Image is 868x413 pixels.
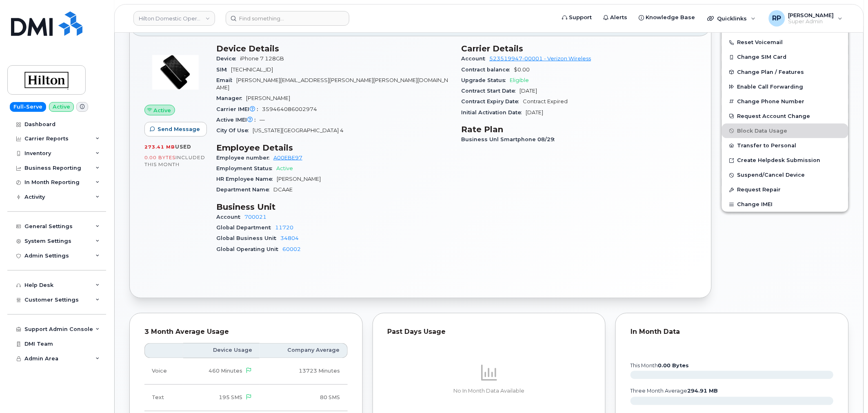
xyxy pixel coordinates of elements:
div: 3 Month Average Usage [144,328,348,336]
span: Employment Status [216,165,276,171]
span: [TECHNICAL_ID] [231,67,273,73]
span: Employee number [216,155,273,161]
span: Global Department [216,224,275,231]
button: Enable Call Forwarding [722,80,848,94]
td: 80 SMS [260,385,348,411]
span: SIM [216,67,231,73]
td: 13723 Minutes [260,358,348,385]
span: Initial Activation Date [462,109,526,115]
button: Change IMEI [722,197,848,212]
button: Transfer to Personal [722,138,848,153]
span: City Of Use [216,127,253,133]
span: Send Message [158,125,200,133]
span: Active [154,107,171,114]
iframe: Messenger Launcher [832,377,862,407]
span: Change Plan / Features [737,69,804,75]
span: Manager [216,95,246,101]
button: Change Plan / Features [722,65,848,80]
td: Text [144,385,183,411]
span: [PERSON_NAME] [277,176,321,182]
div: Past Days Usage [388,328,591,336]
span: 273.41 MB [144,144,175,150]
th: Device Usage [183,343,260,358]
h3: Business Unit [216,202,452,212]
a: Support [557,9,598,26]
span: Account [462,56,490,62]
a: A00EBE97 [273,155,302,161]
span: 195 SMS [219,395,242,401]
div: Quicklinks [702,10,761,27]
text: this month [630,363,689,369]
span: RP [773,13,781,23]
div: Ryan Partack [763,10,848,27]
span: Upgrade Status [462,77,510,83]
span: Global Operating Unit [216,246,282,252]
td: Voice [144,358,183,385]
button: Reset Voicemail [722,35,848,50]
h3: Carrier Details [462,44,697,53]
a: 60002 [282,246,301,252]
input: Find something... [226,11,349,26]
span: Knowledge Base [646,13,695,22]
button: Block Data Usage [722,124,848,138]
button: Change Phone Number [722,94,848,109]
span: Support [569,13,592,22]
a: 11720 [275,224,293,231]
p: No In Month Data Available [388,388,591,395]
span: used [175,144,191,150]
tspan: 294.91 MB [688,388,718,394]
text: three month average [630,388,718,394]
span: Enable Call Forwarding [737,84,804,90]
span: 0.00 Bytes [144,155,175,160]
a: 34804 [280,235,299,241]
span: Device [216,56,240,62]
span: Contract balance [462,67,514,73]
span: [US_STATE][GEOGRAPHIC_DATA] 4 [253,127,344,133]
span: DCAAE [273,187,293,193]
div: In Month Data [630,328,834,336]
span: Contract Expiry Date [462,98,523,104]
span: Department Name [216,187,273,193]
span: Active [276,165,293,171]
span: Contract Expired [523,98,568,104]
button: Request Account Change [722,109,848,124]
tspan: 0.00 Bytes [658,363,689,369]
span: Global Business Unit [216,235,280,241]
span: Suspend/Cancel Device [737,172,805,178]
span: iPhone 7 128GB [240,56,284,62]
th: Company Average [260,343,348,358]
span: HR Employee Name [216,176,277,182]
a: 700021 [244,214,266,220]
a: Hilton Domestic Operating Company Inc [133,11,215,26]
span: Contract Start Date [462,88,520,94]
span: Email [216,77,236,83]
span: Alerts [610,13,628,22]
span: Active IMEI [216,117,260,123]
span: Super Admin [788,18,834,25]
a: Alerts [598,9,633,26]
span: [PERSON_NAME] [246,95,290,101]
h3: Rate Plan [462,124,697,134]
button: Send Message [144,122,207,137]
span: [DATE] [520,88,537,94]
a: 523519947-00001 - Verizon Wireless [490,56,591,62]
span: — [260,117,265,123]
span: 359464086002974 [262,106,317,112]
span: 460 Minutes [209,368,242,374]
span: Quicklinks [717,15,747,22]
img: image20231002-3703462-p7zgru.jpeg [151,48,200,97]
button: Request Repair [722,182,848,197]
span: [PERSON_NAME][EMAIL_ADDRESS][PERSON_NAME][PERSON_NAME][DOMAIN_NAME] [216,77,448,91]
button: Change SIM Card [722,50,848,64]
h3: Employee Details [216,143,452,153]
button: Suspend/Cancel Device [722,168,848,182]
a: Create Helpdesk Submission [722,153,848,168]
span: Carrier IMEI [216,106,262,112]
span: [DATE] [526,109,544,115]
span: Business Unl Smartphone 08/29 [462,136,559,142]
span: [PERSON_NAME] [788,12,834,18]
span: $0.00 [514,67,530,73]
span: Account [216,214,244,220]
a: Knowledge Base [633,9,701,26]
h3: Device Details [216,44,452,53]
